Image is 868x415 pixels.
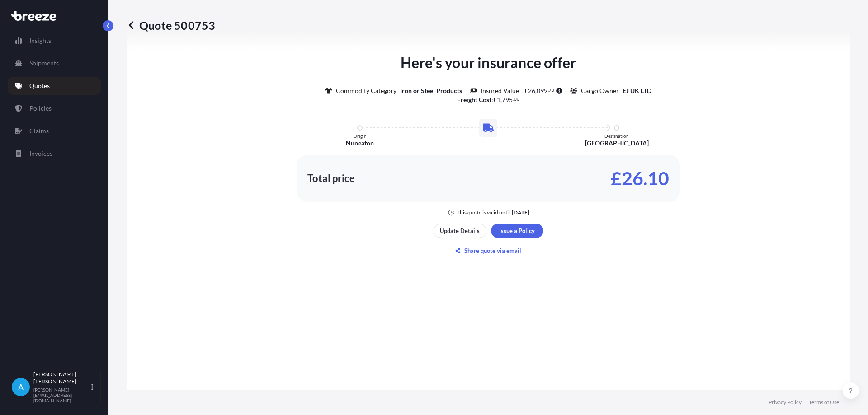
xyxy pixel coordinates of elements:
[33,387,90,403] p: [PERSON_NAME][EMAIL_ADDRESS][DOMAIN_NAME]
[537,88,547,94] span: 099
[29,149,52,158] p: Invoices
[491,224,543,238] button: Issue a Policy
[512,209,529,216] p: [DATE]
[401,52,576,74] p: Here's your insurance offer
[434,243,543,258] button: Share quote via email
[497,97,500,103] span: 1
[623,86,651,95] p: EJ UK LTD
[549,89,554,92] span: 70
[535,88,537,94] span: ,
[585,139,649,148] p: [GEOGRAPHIC_DATA]
[604,133,629,139] p: Destination
[29,81,50,90] p: Quotes
[611,171,669,186] p: £26.10
[400,86,462,95] p: Iron or Steel Products
[307,174,355,183] p: Total price
[354,133,367,139] p: Origin
[8,145,101,163] a: Invoices
[127,18,215,33] p: Quote 500753
[514,98,519,101] span: 00
[548,89,549,92] span: .
[29,59,59,68] p: Shipments
[8,122,101,140] a: Claims
[513,98,514,101] span: .
[29,36,51,45] p: Insights
[499,226,535,235] p: Issue a Policy
[481,86,519,95] p: Insured Value
[434,224,486,238] button: Update Details
[29,126,49,135] p: Claims
[440,226,480,235] p: Update Details
[8,54,101,72] a: Shipments
[8,99,101,117] a: Policies
[464,246,521,255] p: Share quote via email
[809,399,839,406] a: Terms of Use
[33,371,90,385] p: [PERSON_NAME] [PERSON_NAME]
[457,209,510,216] p: This quote is valid until
[29,104,52,113] p: Policies
[8,32,101,50] a: Insights
[457,96,491,103] b: Freight Cost
[346,139,374,148] p: Nuneaton
[581,86,619,95] p: Cargo Owner
[500,97,502,103] span: ,
[493,97,497,103] span: £
[18,382,24,392] span: A
[457,95,520,104] p: :
[8,77,101,95] a: Quotes
[769,399,802,406] a: Privacy Policy
[524,88,528,94] span: £
[336,86,396,95] p: Commodity Category
[502,97,513,103] span: 795
[528,88,535,94] span: 26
